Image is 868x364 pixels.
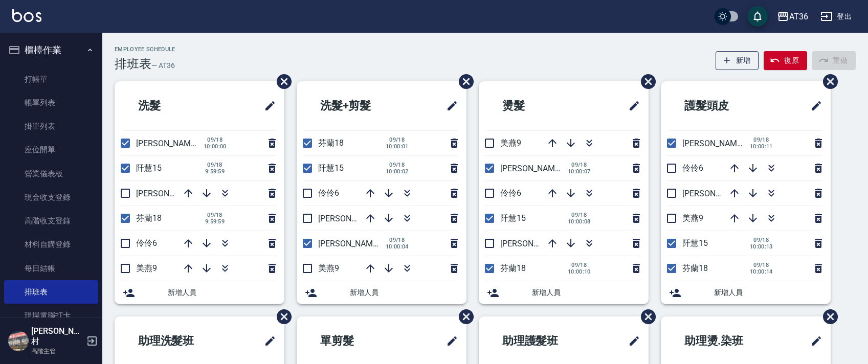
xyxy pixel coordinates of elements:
a: 排班表 [4,280,98,304]
span: 刪除班表 [451,302,475,332]
h2: 洗髮+剪髮 [305,87,413,124]
div: 新增人員 [297,281,466,304]
span: 新增人員 [532,287,640,298]
span: 新增人員 [168,287,276,298]
span: 修改班表的標題 [258,329,276,353]
span: 09/18 [750,237,773,243]
span: 修改班表的標題 [440,329,458,353]
span: 09/18 [204,136,227,143]
a: 現場電腦打卡 [4,304,98,327]
span: [PERSON_NAME]16 [500,164,571,173]
h2: 單剪髮 [305,323,405,359]
a: 營業儀表板 [4,162,98,186]
h2: 助理燙.染班 [669,323,781,359]
h3: 排班表 [115,57,151,71]
span: 修改班表的標題 [804,329,822,353]
span: 09/18 [386,136,409,143]
span: 10:00:13 [750,243,773,250]
span: 新增人員 [350,287,458,298]
span: 10:00:04 [386,243,409,250]
button: 登出 [816,7,856,26]
span: 刪除班表 [815,66,839,97]
span: 09/18 [386,237,409,243]
span: 阡慧15 [136,163,162,173]
img: Logo [12,9,41,22]
span: 修改班表的標題 [258,94,276,118]
button: 復原 [764,51,807,70]
h2: 助理洗髮班 [123,323,233,359]
a: 掛單列表 [4,115,98,138]
span: 10:00:11 [750,143,773,150]
div: AT36 [789,10,808,23]
h2: 護髮頭皮 [669,87,774,124]
span: 09/18 [204,212,226,218]
a: 每日結帳 [4,257,98,280]
span: 美燕9 [682,213,703,223]
span: 芬蘭18 [318,138,344,148]
span: 10:00:08 [568,218,591,225]
span: 10:00:00 [204,143,227,150]
span: [PERSON_NAME]16 [318,239,389,248]
span: 新增人員 [714,287,822,298]
span: 阡慧15 [318,163,344,173]
button: AT36 [773,6,812,27]
a: 帳單列表 [4,91,98,115]
span: 刪除班表 [633,302,657,332]
span: 09/18 [204,162,226,168]
span: 修改班表的標題 [622,94,640,118]
span: 伶伶6 [318,188,339,198]
h6: — AT36 [151,60,175,71]
button: 新增 [716,51,759,70]
span: 美燕9 [500,138,521,148]
span: 09/18 [568,262,591,268]
span: 伶伶6 [500,188,521,198]
img: Person [8,331,29,351]
span: 修改班表的標題 [622,329,640,353]
span: 美燕9 [318,263,339,273]
div: 新增人員 [479,281,649,304]
span: 刪除班表 [633,66,657,97]
span: [PERSON_NAME]11 [682,189,753,198]
h2: 助理護髮班 [487,323,597,359]
span: 10:00:14 [750,268,773,275]
span: 美燕9 [136,263,157,273]
span: 09/18 [568,162,591,168]
span: 伶伶6 [136,238,157,248]
span: [PERSON_NAME]11 [318,214,389,223]
a: 座位開單 [4,138,98,162]
span: [PERSON_NAME]11 [136,189,207,198]
h2: Employee Schedule [115,46,175,53]
span: [PERSON_NAME]16 [682,139,753,148]
a: 打帳單 [4,67,98,91]
span: 阡慧15 [500,213,526,223]
span: 09/18 [750,136,773,143]
span: 修改班表的標題 [804,94,822,118]
span: 09/18 [750,262,773,268]
span: 阡慧15 [682,238,708,248]
span: 09/18 [568,212,591,218]
p: 高階主管 [31,347,83,356]
span: 刪除班表 [269,302,293,332]
button: save [747,6,768,27]
h2: 洗髮 [123,87,217,124]
span: [PERSON_NAME]11 [500,239,571,248]
span: [PERSON_NAME]16 [136,139,207,148]
span: 9:59:59 [204,218,226,225]
a: 材料自購登錄 [4,233,98,256]
span: 10:00:01 [386,143,409,150]
span: 10:00:02 [386,168,409,175]
span: 芬蘭18 [682,263,708,273]
span: 修改班表的標題 [440,94,458,118]
span: 刪除班表 [269,66,293,97]
h5: [PERSON_NAME]村 [31,326,83,347]
span: 10:00:07 [568,168,591,175]
span: 9:59:59 [204,168,226,175]
span: 芬蘭18 [136,213,162,223]
span: 09/18 [386,162,409,168]
h2: 燙髮 [487,87,581,124]
a: 現金收支登錄 [4,186,98,209]
span: 伶伶6 [682,163,703,173]
button: 櫃檯作業 [4,37,98,63]
span: 刪除班表 [815,302,839,332]
span: 芬蘭18 [500,263,526,273]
